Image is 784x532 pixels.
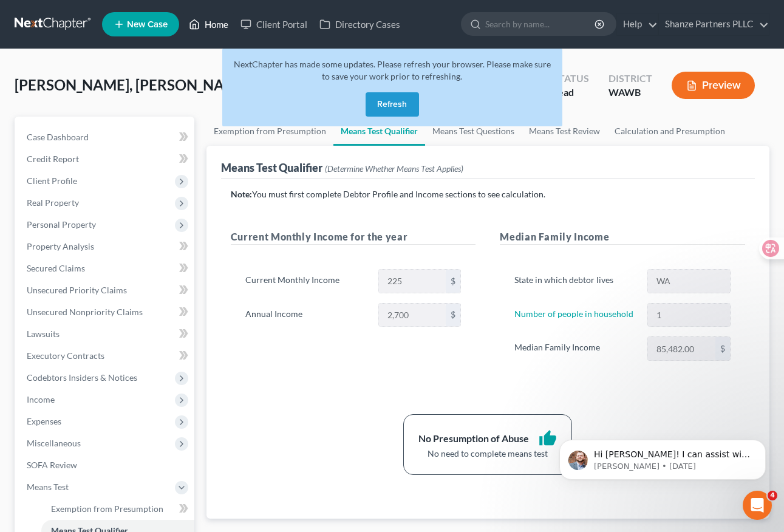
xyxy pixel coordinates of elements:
[221,160,463,175] div: Means Test Qualifier
[17,126,194,148] a: Case Dashboard
[234,13,313,35] a: Client Portal
[17,279,194,301] a: Unsecured Priority Claims
[27,154,79,164] span: Credit Report
[17,323,194,345] a: Lawsuits
[17,257,194,279] a: Secured Claims
[768,491,777,500] span: 4
[607,117,732,146] a: Calculation and Presumption
[485,13,596,35] input: Search by name...
[234,59,551,81] span: NextChapter has made some updates. Please refresh your browser. Please make sure to save your wor...
[183,13,234,35] a: Home
[617,13,658,35] a: Help
[27,350,104,361] span: Executory Contracts
[231,189,252,199] strong: Note:
[27,197,79,208] span: Real Property
[231,230,476,245] h5: Current Monthly Income for the year
[17,148,194,170] a: Credit Report
[743,491,772,520] iframe: Intercom live chat
[27,176,77,186] span: Client Profile
[27,438,81,448] span: Miscellaneous
[446,270,460,293] div: $
[500,230,745,245] h5: Median Family Income
[553,72,589,86] div: Status
[17,345,194,367] a: Executory Contracts
[206,117,333,146] a: Exemption from Presumption
[17,236,194,257] a: Property Analysis
[15,76,250,94] span: [PERSON_NAME], [PERSON_NAME]
[522,117,607,146] a: Means Test Review
[365,5,388,28] button: Collapse window
[539,429,557,448] i: thumb_up
[541,414,784,499] iframe: Intercom notifications message
[514,309,633,319] a: Number of people in household
[648,270,730,293] input: State
[27,482,69,492] span: Means Test
[648,337,715,360] input: 0.00
[51,503,163,514] span: Exemption from Presumption
[27,329,60,339] span: Lawsuits
[27,263,85,273] span: Secured Claims
[418,432,529,446] div: No Presumption of Abuse
[366,92,419,117] button: Refresh
[8,5,31,28] button: go back
[239,269,372,293] label: Current Monthly Income
[672,72,755,99] button: Preview
[41,498,194,520] a: Exemption from Presumption
[27,219,96,230] span: Personal Property
[508,269,641,293] label: State in which debtor lives
[446,304,460,327] div: $
[27,285,127,295] span: Unsecured Priority Claims
[27,416,61,426] span: Expenses
[715,337,730,360] div: $
[27,394,55,404] span: Income
[379,270,446,293] input: 0.00
[27,132,89,142] span: Case Dashboard
[239,303,372,327] label: Annual Income
[418,448,557,460] div: No need to complete means test
[27,372,137,383] span: Codebtors Insiders & Notices
[17,301,194,323] a: Unsecured Nonpriority Claims
[648,304,730,327] input: --
[659,13,769,35] a: Shanze Partners PLLC
[27,241,94,251] span: Property Analysis
[553,86,589,100] div: Lead
[608,72,652,86] div: District
[388,5,410,27] div: Close
[379,304,446,327] input: 0.00
[17,454,194,476] a: SOFA Review
[508,336,641,361] label: Median Family Income
[231,188,745,200] p: You must first complete Debtor Profile and Income sections to see calculation.
[127,20,168,29] span: New Case
[608,86,652,100] div: WAWB
[313,13,406,35] a: Directory Cases
[27,460,77,470] span: SOFA Review
[325,163,463,174] span: (Determine Whether Means Test Applies)
[27,307,143,317] span: Unsecured Nonpriority Claims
